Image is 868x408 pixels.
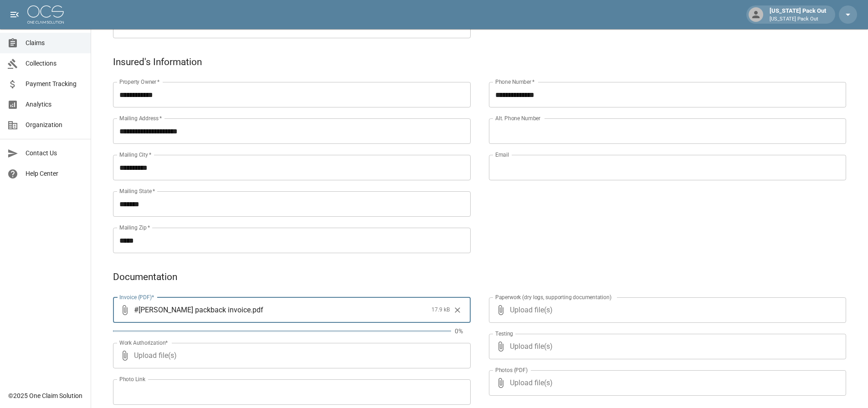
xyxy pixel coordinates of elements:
span: Payment Tracking [26,79,83,89]
p: 0% [455,326,471,336]
span: Upload file(s) [134,343,446,368]
span: . pdf [251,305,263,315]
span: Contact Us [26,148,83,158]
label: Phone Number [495,78,534,86]
img: ocs-logo-white-transparent.png [27,5,64,24]
label: Invoice (PDF)* [119,293,154,301]
div: © 2025 One Claim Solution [8,391,82,400]
button: Clear [451,303,464,317]
label: Mailing Address [119,114,162,122]
label: Email [495,151,509,158]
div: [US_STATE] Pack Out [766,6,830,23]
span: Analytics [26,100,83,109]
label: Paperwork (dry logs, supporting documentation) [495,293,611,301]
label: Property Owner [119,78,160,86]
span: Upload file(s) [510,334,822,359]
span: Help Center [26,169,83,178]
label: Work Authorization* [119,339,168,347]
span: 17.9 kB [431,306,450,315]
span: Upload file(s) [510,370,822,396]
span: Upload file(s) [510,297,822,323]
label: Photo Link [119,375,145,383]
span: #[PERSON_NAME] packback invoice [134,305,251,315]
label: Testing [495,330,513,337]
label: Mailing City [119,151,152,158]
label: Alt. Phone Number [495,114,540,122]
label: Mailing State [119,187,155,195]
span: Organization [26,120,83,130]
span: Collections [26,59,83,68]
label: Mailing Zip [119,224,150,231]
span: Claims [26,38,83,48]
p: [US_STATE] Pack Out [770,15,826,23]
button: open drawer [5,5,24,24]
label: Photos (PDF) [495,366,528,374]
